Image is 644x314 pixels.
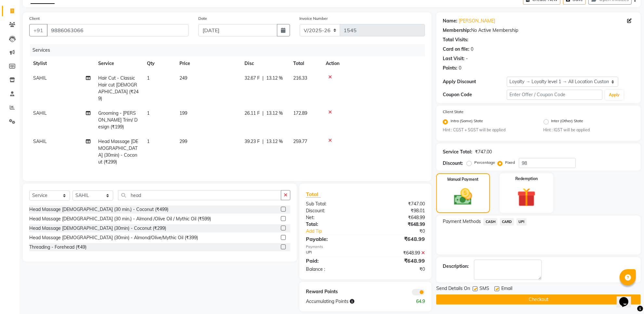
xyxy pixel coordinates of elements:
[517,218,527,226] span: UPI
[443,91,506,98] div: Coupon Code
[301,250,365,256] div: UPI
[475,149,492,155] div: ₹747.00
[436,285,470,293] span: Send Details On
[289,56,322,71] th: Total
[365,257,430,265] div: ₹648.99
[443,46,469,53] div: Card on file:
[179,75,187,81] span: 249
[505,160,515,165] label: Fixed
[448,186,478,207] img: _cash.svg
[118,190,281,200] input: Search or Scan
[443,149,472,155] div: Service Total:
[365,207,430,214] div: ₹98.01
[443,78,506,85] div: Apply Discount
[443,27,634,34] div: No Active Membership
[47,24,189,36] input: Search by Name/Mobile/Email/Code
[471,46,473,53] div: 0
[266,75,283,82] span: 13.12 %
[301,298,398,305] div: Accumulating Points
[176,56,241,71] th: Price
[244,110,260,117] span: 26.11 F
[143,56,176,71] th: Qty
[301,257,365,265] div: Paid:
[301,214,365,221] div: Net:
[29,16,40,21] label: Client
[617,288,637,307] iframe: chat widget
[29,24,47,36] button: +91
[33,75,47,81] span: SAHIL
[301,201,365,207] div: Sub Total:
[443,127,533,133] small: Hint : CGST + SGST will be applied
[147,110,150,116] span: 1
[448,177,479,182] label: Manual Payment
[29,216,211,222] div: Head Massage [DEMOGRAPHIC_DATA] (30 min.) - Almond /Olive Oil / Mythic Oil (₹599)
[98,138,138,165] span: Head Massage [DEMOGRAPHIC_DATA] (30min) - Coconut (₹299)
[94,56,143,71] th: Service
[301,221,365,228] div: Total:
[179,138,187,144] span: 299
[29,244,86,251] div: Threading - Forehead (₹49)
[322,56,425,71] th: Action
[262,75,264,82] span: |
[500,218,514,226] span: CARD
[443,55,465,62] div: Last Visit:
[365,266,430,273] div: ₹0
[398,298,430,305] div: 64.9
[147,75,150,81] span: 1
[33,110,47,116] span: SAHIL
[98,110,138,130] span: Grooming - [PERSON_NAME] Trim/ Design (₹199)
[306,191,321,198] span: Total
[443,18,457,24] div: Name:
[293,138,307,144] span: 259.77
[301,228,376,235] a: Add Tip
[376,228,430,235] div: ₹0
[443,27,471,34] div: Membership:
[300,16,328,21] label: Invoice Number
[266,110,283,117] span: 13.12 %
[30,44,430,56] div: Services
[301,288,365,295] div: Reward Points
[451,118,483,126] label: Intra (Same) State
[365,201,430,207] div: ₹747.00
[29,56,94,71] th: Stylist
[262,110,264,117] span: |
[301,235,365,243] div: Payable:
[443,36,468,43] div: Total Visits:
[266,138,283,145] span: 13.12 %
[29,234,198,241] div: Head Massage [DEMOGRAPHIC_DATA] (30min) - Almond/Olive/Mythic Oil (₹399)
[179,110,187,116] span: 199
[443,65,457,72] div: Points:
[501,285,512,293] span: Email
[365,235,430,243] div: ₹648.99
[147,138,150,144] span: 1
[365,250,430,256] div: ₹648.99
[551,118,584,126] label: Inter (Other) State
[198,16,207,21] label: Date
[262,138,264,145] span: |
[483,218,497,226] span: CASH
[474,160,495,165] label: Percentage
[466,55,468,62] div: -
[293,110,307,116] span: 172.89
[365,214,430,221] div: ₹648.99
[244,138,260,145] span: 39.23 F
[443,263,469,270] div: Description:
[459,65,461,72] div: 0
[544,127,634,133] small: Hint : IGST will be applied
[244,75,260,82] span: 32.67 F
[436,294,641,305] button: Checkout
[293,75,307,81] span: 216.33
[365,221,430,228] div: ₹648.99
[459,18,495,24] a: [PERSON_NAME]
[443,218,481,225] span: Payment Methods
[507,90,602,100] input: Enter Offer / Coupon Code
[98,75,138,101] span: Hair Cut - Classic Hair cut [DEMOGRAPHIC_DATA] (₹249)
[29,206,168,213] div: Head Massage [DEMOGRAPHIC_DATA] (30 min.) - Coconut (₹499)
[443,109,464,115] label: Client State
[301,266,365,273] div: Balance :
[29,225,166,232] div: Head Massage [DEMOGRAPHIC_DATA] (30min) - Coconut (₹299)
[515,176,538,182] label: Redemption
[301,207,365,214] div: Discount:
[33,138,47,144] span: SAHIL
[605,90,624,100] button: Apply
